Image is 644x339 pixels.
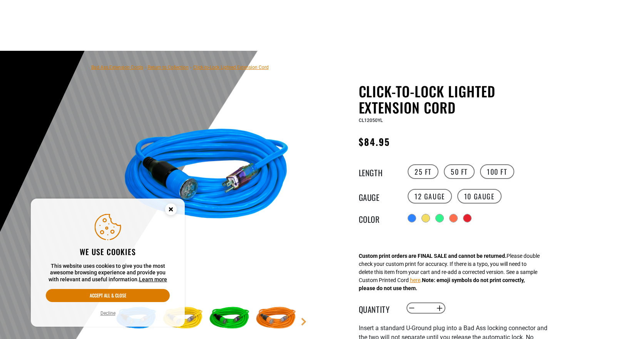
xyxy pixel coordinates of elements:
[46,289,170,302] button: Accept all & close
[359,135,390,149] span: $84.95
[193,65,269,70] span: Click-to-Lock Lighted Extension Cord
[139,276,167,282] a: Learn more
[145,65,146,70] span: ›
[410,276,420,284] button: here
[91,62,269,72] nav: breadcrumbs
[480,164,514,179] label: 100 FT
[46,247,170,257] h2: We use cookies
[359,252,540,292] div: Please double check your custom print for accuracy. If there is a typo, you will need to delete t...
[359,191,397,201] legend: Gauge
[300,318,308,326] a: Next
[408,164,438,179] label: 25 FT
[359,303,397,313] label: Quantity
[408,189,452,204] label: 12 Gauge
[359,118,383,123] span: CL12050YL
[114,85,299,270] img: blue
[444,164,475,179] label: 50 FT
[148,65,189,70] a: Return to Collection
[91,65,143,70] a: Bad Ass Extension Cords
[46,263,170,283] p: This website uses cookies to give you the most awesome browsing experience and provide you with r...
[31,199,185,327] aside: Cookie Consent
[359,83,547,115] h1: Click-to-Lock Lighted Extension Cord
[359,277,525,291] strong: Note: emoji symbols do not print correctly, please do not use them.
[359,213,397,223] legend: Color
[457,189,502,204] label: 10 Gauge
[190,65,192,70] span: ›
[98,309,118,317] button: Decline
[359,253,507,259] strong: Custom print orders are FINAL SALE and cannot be returned.
[359,167,397,177] legend: Length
